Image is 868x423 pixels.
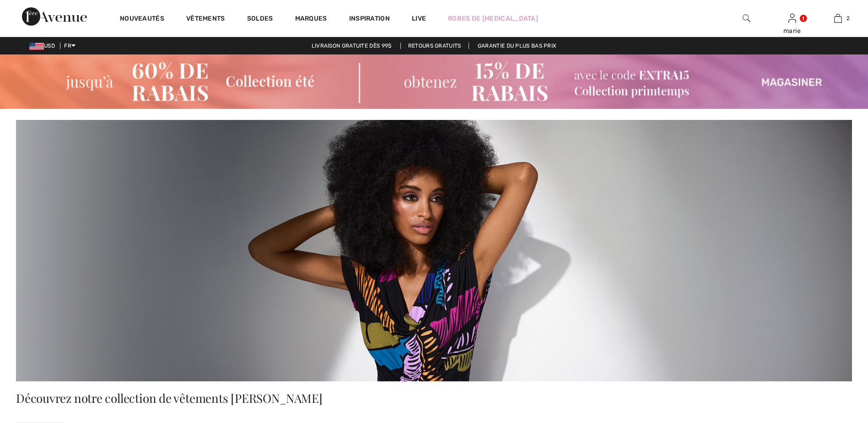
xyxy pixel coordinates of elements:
[770,26,814,36] div: marie
[295,15,327,24] a: Marques
[846,14,850,22] span: 2
[29,43,44,50] img: US Dollar
[304,43,399,49] a: Livraison gratuite dès 99$
[743,13,750,24] img: recherche
[448,14,538,23] a: Robes de [MEDICAL_DATA]
[247,15,273,24] a: Soldes
[834,13,842,24] img: Mon panier
[788,13,796,24] img: Mes infos
[16,120,852,381] img: Joseph Ribkoff Canada : Vêtements pour femmes | 1ère Avenue
[412,14,426,23] a: Live
[186,15,225,24] a: Vêtements
[470,43,564,49] a: Garantie du plus bas prix
[22,7,87,26] img: 1ère Avenue
[788,14,796,22] a: Se connecter
[815,13,860,24] a: 2
[400,43,469,49] a: Retours gratuits
[349,15,390,24] span: Inspiration
[16,390,322,406] span: Découvrez notre collection de vêtements [PERSON_NAME]
[64,43,75,49] span: FR
[120,15,164,24] a: Nouveautés
[29,43,59,49] span: USD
